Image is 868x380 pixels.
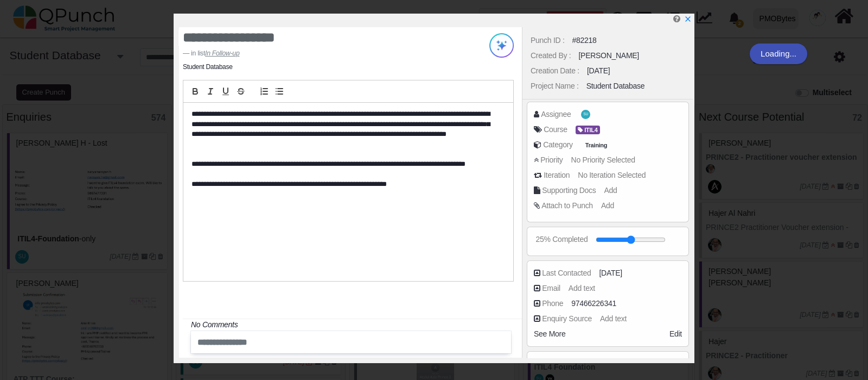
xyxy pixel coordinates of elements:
i: Edit Punch [673,15,680,23]
svg: x [684,15,692,23]
div: Loading... [750,43,807,64]
i: No Comments [191,320,238,329]
li: Student Database [183,62,233,72]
